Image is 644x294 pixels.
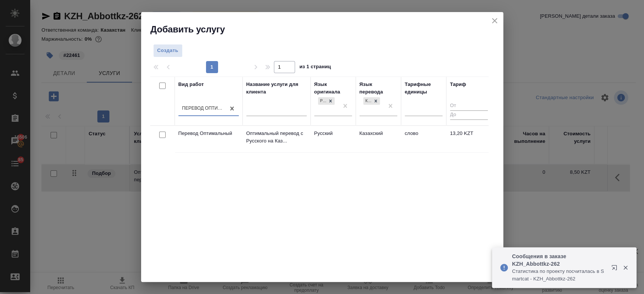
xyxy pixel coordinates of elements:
td: Казахский [356,126,401,152]
span: из 1 страниц [300,62,331,73]
div: Казахский [363,96,381,106]
input: От [450,101,488,111]
td: Русский [310,126,356,152]
div: Перевод Оптимальный [182,106,226,112]
td: 13,20 KZT [446,126,492,152]
button: close [489,15,500,26]
p: Оптимальный перевод с Русского на Каз... [246,130,307,145]
div: Название услуги для клиента [246,81,307,96]
button: Закрыть [618,264,633,271]
div: Тариф [450,81,466,88]
div: Язык перевода [360,81,397,96]
span: Создать [157,46,178,55]
button: Создать [153,44,183,57]
div: Русский [318,97,326,105]
p: Перевод Оптимальный [178,130,239,137]
h2: Добавить услугу [151,23,503,35]
p: Cтатистика по проекту посчиталась в Smartcat - KZH_Abbottkz-262 [512,268,606,283]
div: Язык оригинала [314,81,352,96]
div: Русский [317,96,335,106]
div: Вид работ [178,81,204,88]
div: Казахский [363,97,372,105]
input: До [450,110,488,120]
td: слово [401,126,446,152]
p: Сообщения в заказе KZH_Abbottkz-262 [512,253,606,268]
button: Открыть в новой вкладке [607,260,625,278]
div: Тарифные единицы [405,81,443,96]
